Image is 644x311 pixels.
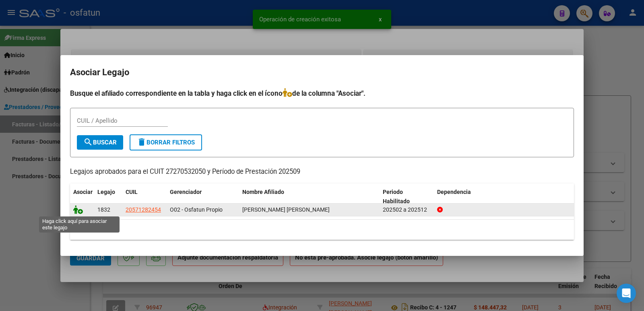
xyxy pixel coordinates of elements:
span: Asociar [73,189,93,195]
span: Buscar [83,139,117,146]
datatable-header-cell: Periodo Habilitado [380,183,434,210]
div: Open Intercom Messenger [617,284,636,303]
span: 20571282454 [126,206,161,213]
datatable-header-cell: Asociar [70,183,94,210]
span: 1832 [97,206,110,213]
span: CUIL [126,189,138,195]
h4: Busque el afiliado correspondiente en la tabla y haga click en el ícono de la columna "Asociar". [70,88,574,99]
span: Gerenciador [170,189,202,195]
h2: Asociar Legajo [70,65,574,80]
span: Borrar Filtros [137,139,195,146]
div: 1 registros [70,220,574,240]
span: Periodo Habilitado [383,189,410,204]
span: O02 - Osfatun Propio [170,206,223,213]
span: Nombre Afiliado [242,189,284,195]
datatable-header-cell: Dependencia [434,183,574,210]
span: Legajo [97,189,115,195]
span: DIAZ SILVEIRA FELIPE ISAIAS [242,206,330,213]
mat-icon: search [83,137,93,147]
div: 202502 a 202512 [383,205,431,214]
span: Dependencia [437,189,471,195]
datatable-header-cell: Nombre Afiliado [239,183,380,210]
mat-icon: delete [137,137,147,147]
p: Legajos aprobados para el CUIT 27270532050 y Período de Prestación 202509 [70,167,574,177]
button: Buscar [77,135,123,150]
button: Borrar Filtros [130,134,202,150]
datatable-header-cell: Gerenciador [167,183,239,210]
datatable-header-cell: Legajo [94,183,122,210]
datatable-header-cell: CUIL [122,183,167,210]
